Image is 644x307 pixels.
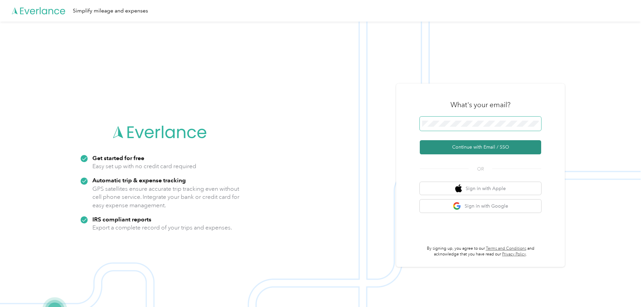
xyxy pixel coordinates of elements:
[502,252,526,257] a: Privacy Policy
[450,100,510,110] h3: What's your email?
[420,246,541,257] p: By signing up, you agree to our and acknowledge that you have read our .
[455,184,462,193] img: apple logo
[92,216,151,223] strong: IRS compliant reports
[92,154,144,161] strong: Get started for free
[469,165,492,173] span: OR
[420,140,541,154] button: Continue with Email / SSO
[92,162,196,171] p: Easy set up with no credit card required
[453,202,461,210] img: google logo
[420,199,541,213] button: google logoSign in with Google
[92,185,240,210] p: GPS satellites ensure accurate trip tracking even without cell phone service. Integrate your bank...
[92,177,186,184] strong: Automatic trip & expense tracking
[73,7,148,15] div: Simplify mileage and expenses
[420,182,541,195] button: apple logoSign in with Apple
[486,246,526,251] a: Terms and Conditions
[92,223,232,232] p: Export a complete record of your trips and expenses.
